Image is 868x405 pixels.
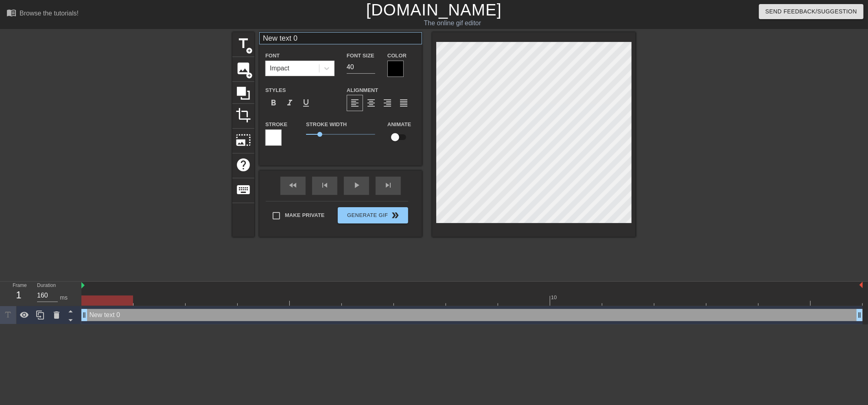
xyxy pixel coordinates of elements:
span: skip_next [383,180,393,190]
span: Send Feedback/Suggestion [765,7,857,17]
span: format_align_center [366,98,376,108]
button: Send Feedback/Suggestion [759,4,864,19]
span: format_bold [269,98,278,108]
span: photo_size_select_large [236,132,251,148]
span: format_align_justify [399,98,409,108]
div: Browse the tutorials! [20,10,79,17]
span: double_arrow [391,210,400,220]
span: format_align_right [383,98,392,108]
label: Font [265,52,280,60]
span: title [236,36,251,51]
label: Animate [387,120,411,129]
label: Stroke Width [306,120,347,129]
label: Alignment [347,86,378,94]
div: ms [60,293,68,302]
span: format_italic [285,98,295,108]
div: 10 [551,293,558,302]
img: bound-end.png [859,282,863,288]
span: skip_previous [320,180,330,190]
div: 1 [13,288,25,302]
label: Duration [37,283,56,288]
span: Make Private [285,211,325,219]
span: image [236,61,251,76]
span: add_circle [246,47,253,54]
a: [DOMAIN_NAME] [366,1,502,19]
span: format_align_left [350,98,360,108]
span: drag_handle [80,311,88,319]
span: menu_book [7,8,16,18]
span: Generate Gif [341,210,405,220]
div: Frame [7,282,31,305]
div: The online gif editor [293,18,612,28]
span: format_underline [301,98,311,108]
span: drag_handle [855,311,864,319]
div: Impact [270,63,289,73]
label: Styles [265,86,286,94]
span: keyboard [236,182,251,197]
label: Font Size [347,52,374,60]
span: add_circle [246,72,253,79]
span: fast_rewind [288,180,298,190]
span: play_arrow [352,180,361,190]
label: Color [387,52,407,60]
label: Stroke [265,120,287,129]
span: help [236,157,251,173]
span: crop [236,107,251,123]
a: Browse the tutorials! [7,8,79,20]
button: Generate Gif [338,207,408,223]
